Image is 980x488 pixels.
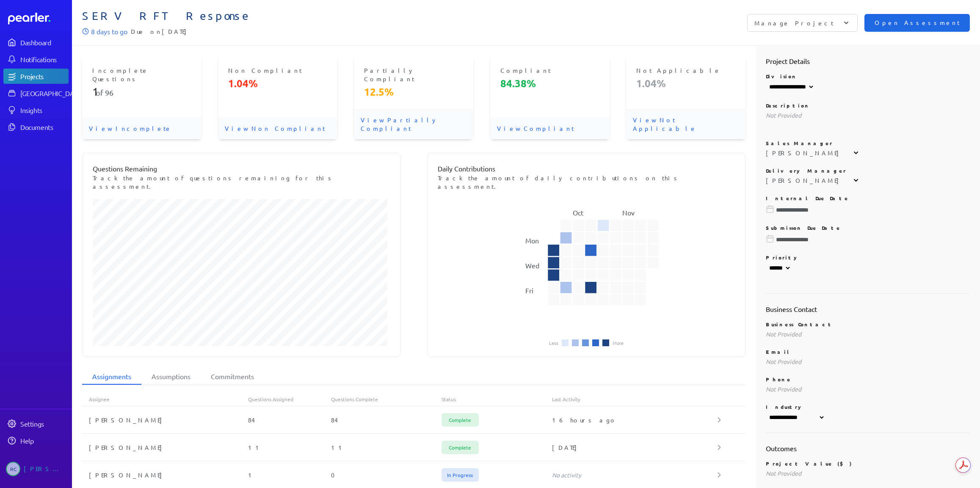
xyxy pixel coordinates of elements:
span: In Progress [442,468,479,482]
div: 11 [331,443,442,452]
a: [GEOGRAPHIC_DATA] [3,85,69,101]
span: Not Provided [766,111,801,119]
span: Robert Craig [6,462,20,476]
p: Partially Compliant [364,66,463,83]
div: Assignee [82,396,248,403]
div: No activity [552,471,718,479]
p: Project Value ($) [766,460,970,467]
span: Complete [442,441,479,454]
div: Help [20,436,68,445]
input: Please choose a due date [766,235,970,244]
div: Dashboard [20,38,68,47]
p: View Partially Compliant [354,109,473,139]
p: 1.04% [636,77,735,90]
p: Manage Project [754,19,834,27]
div: 0 [331,471,442,479]
span: 1 [92,85,96,98]
div: Settings [20,419,68,428]
div: 1 [248,471,331,479]
p: Industry [766,403,970,410]
div: 84 [331,416,442,424]
div: Questions Complete [331,396,442,403]
a: Documents [3,119,69,135]
div: [PERSON_NAME] [766,149,843,157]
text: Wed [525,261,539,270]
a: Dashboard [8,13,69,25]
text: Oct [573,208,584,217]
a: Dashboard [3,35,69,50]
p: 1.04% [228,77,327,90]
p: Submisson Due Date [766,224,970,231]
text: Nov [622,208,635,217]
p: 8 days to go [91,26,127,36]
div: Documents [20,123,68,131]
div: [GEOGRAPHIC_DATA] [20,89,83,97]
p: Incomplete Questions [92,66,191,83]
li: Assignments [82,369,141,385]
li: Commitments [201,369,264,385]
div: Questions Assigned [248,396,331,403]
div: [PERSON_NAME] [82,471,248,479]
p: Daily Contributions [438,163,735,174]
a: Insights [3,102,69,118]
div: [PERSON_NAME] [82,416,248,424]
span: SERV RFT Response [82,9,526,23]
div: Insights [20,106,68,114]
a: Help [3,433,69,448]
div: [DATE] [552,443,718,452]
li: Assumptions [141,369,201,385]
div: 16 hours ago [552,416,718,424]
p: 84.38% [500,77,599,90]
p: Track the amount of questions remaining for this assessment. [93,174,390,190]
p: Business Contact [766,321,970,328]
span: Not Provided [766,358,801,365]
div: Status [442,396,552,403]
li: More [613,340,624,345]
span: Due on [DATE] [131,26,191,36]
a: Projects [3,69,69,84]
span: 96 [105,88,113,97]
p: Track the amount of daily contributions on this assessment. [438,174,735,190]
li: Less [549,340,558,345]
p: Non Compliant [228,66,327,74]
h2: Project Details [766,56,970,66]
div: Projects [20,72,68,80]
p: 12.5% [364,85,463,99]
a: RC[PERSON_NAME] [3,458,69,480]
p: Compliant [500,66,599,74]
p: Sales Manager [766,140,970,146]
p: Delivery Manager [766,167,970,174]
input: Please choose a due date [766,206,970,214]
h2: Business Contact [766,304,970,314]
span: Not Provided [766,469,801,477]
h2: Outcomes [766,443,970,453]
div: [PERSON_NAME] [766,176,843,185]
p: of [92,85,191,99]
a: Settings [3,416,69,431]
p: Phone [766,376,970,383]
div: [PERSON_NAME] [24,462,66,476]
p: View Not Applicable [626,109,745,139]
text: Mon [525,236,539,245]
div: 11 [248,443,331,452]
p: Description [766,102,970,109]
a: Notifications [3,52,69,67]
span: Complete [442,413,479,427]
p: Division [766,73,970,80]
p: View Incomplete [82,117,202,139]
div: 84 [248,416,331,424]
button: Open Assessment [864,14,970,32]
p: Internal Due Date [766,195,970,201]
span: Open Assessment [875,18,960,28]
div: [PERSON_NAME] [82,443,248,452]
span: Not Provided [766,385,801,393]
p: Not Applicable [636,66,735,74]
p: Priority [766,254,970,261]
div: Last Activity [552,396,718,403]
p: View Compliant [490,117,610,139]
span: Not Provided [766,330,801,338]
p: Email [766,348,970,355]
p: Questions Remaining [93,163,390,174]
div: Notifications [20,55,68,63]
p: View Non Compliant [218,117,337,139]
